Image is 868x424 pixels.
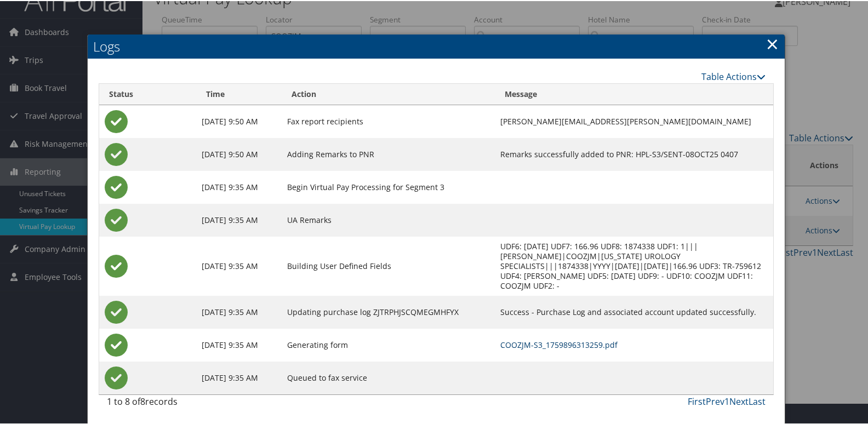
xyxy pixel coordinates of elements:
[196,360,281,393] td: [DATE] 9:35 AM
[282,360,495,393] td: Queued to fax service
[196,236,281,295] td: [DATE] 9:35 AM
[88,33,785,58] h2: Logs
[282,83,495,104] th: Action: activate to sort column ascending
[196,83,281,104] th: Time: activate to sort column ascending
[729,394,749,406] a: Next
[495,295,773,328] td: Success - Purchase Log and associated account updated successfully.
[107,394,259,412] div: 1 to 8 of records
[196,104,281,137] td: [DATE] 9:50 AM
[706,394,724,406] a: Prev
[701,70,766,82] a: Table Actions
[282,328,495,360] td: Generating form
[196,203,281,236] td: [DATE] 9:35 AM
[495,137,773,170] td: Remarks successfully added to PNR: HPL-S3/SENT-08OCT25 0407
[495,104,773,137] td: [PERSON_NAME][EMAIL_ADDRESS][PERSON_NAME][DOMAIN_NAME]
[196,170,281,203] td: [DATE] 9:35 AM
[282,295,495,328] td: Updating purchase log ZJTRPHJSCQMEGMHFYX
[282,170,495,203] td: Begin Virtual Pay Processing for Segment 3
[196,295,281,328] td: [DATE] 9:35 AM
[766,32,779,54] a: Close
[282,203,495,236] td: UA Remarks
[99,83,196,104] th: Status: activate to sort column ascending
[282,104,495,137] td: Fax report recipients
[724,394,729,406] a: 1
[495,83,773,104] th: Message: activate to sort column ascending
[282,137,495,170] td: Adding Remarks to PNR
[495,236,773,295] td: UDF6: [DATE] UDF7: 166.96 UDF8: 1874338 UDF1: 1|||[PERSON_NAME]|COOZJM|[US_STATE] UROLOGY SPECIAL...
[749,394,766,406] a: Last
[500,339,618,349] a: COOZJM-S3_1759896313259.pdf
[140,394,145,406] span: 8
[196,328,281,360] td: [DATE] 9:35 AM
[282,236,495,295] td: Building User Defined Fields
[688,394,706,406] a: First
[196,137,281,170] td: [DATE] 9:50 AM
